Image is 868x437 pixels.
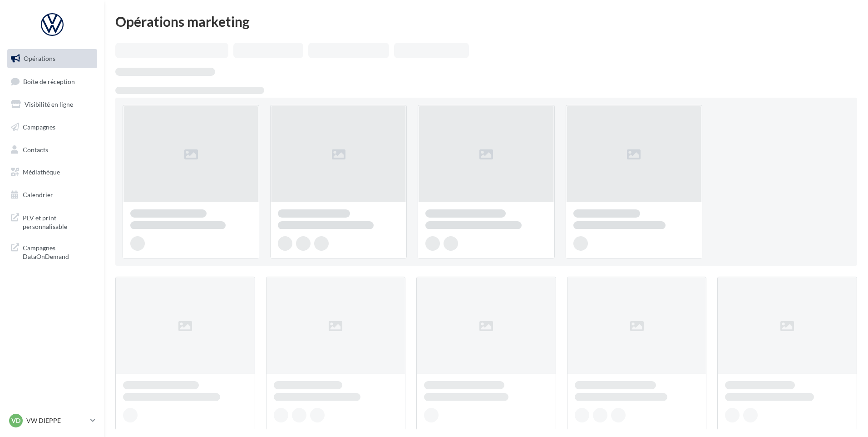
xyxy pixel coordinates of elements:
a: Campagnes DataOnDemand [5,238,99,265]
span: Campagnes DataOnDemand [23,242,94,261]
span: Campagnes [23,123,55,131]
a: Boîte de réception [5,72,99,91]
a: Médiathèque [5,163,99,182]
a: Visibilité en ligne [5,95,99,114]
span: Calendrier [23,191,53,199]
a: Contacts [5,140,99,159]
span: Médiathèque [23,168,60,176]
a: Calendrier [5,185,99,204]
a: PLV et print personnalisable [5,208,99,235]
div: Opérations marketing [115,15,857,28]
span: PLV et print personnalisable [23,212,94,231]
a: VD VW DIEPPE [7,412,97,429]
span: Contacts [23,145,48,153]
span: Visibilité en ligne [25,100,73,108]
span: Boîte de réception [23,77,75,85]
p: VW DIEPPE [26,416,87,425]
a: Campagnes [5,118,99,137]
span: Opérations [24,55,55,62]
span: VD [11,416,20,425]
a: Opérations [5,49,99,68]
